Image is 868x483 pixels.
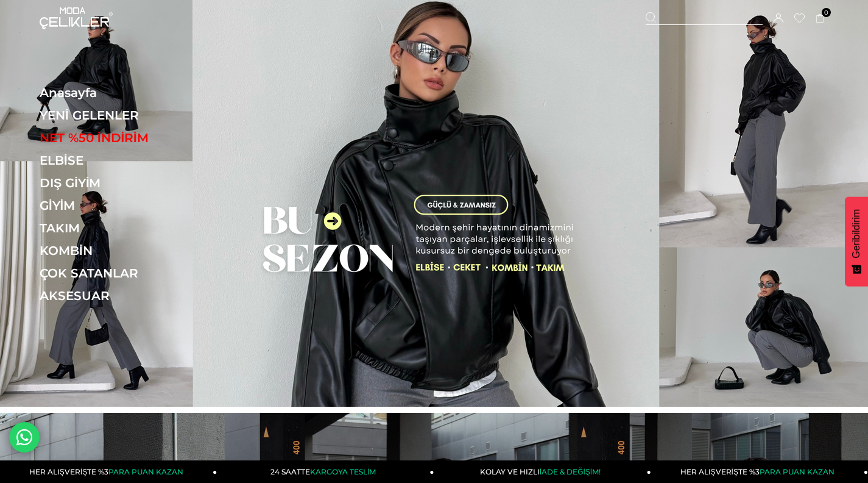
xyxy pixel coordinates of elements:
[851,209,862,259] span: Geribildirim
[40,85,207,100] a: Anasayfa
[40,153,207,168] a: ELBİSE
[816,14,825,23] a: 0
[434,460,651,483] a: KOLAY VE HIZLIİADE & DEĞİŞİM!
[40,288,207,303] a: AKSESUAR
[40,266,207,281] a: ÇOK SATANLAR
[40,176,207,190] a: DIŞ GİYİM
[540,467,601,476] span: İADE & DEĞİŞİM!
[845,197,868,287] button: Geribildirim - Show survey
[40,243,207,258] a: KOMBİN
[40,198,207,213] a: GİYİM
[760,467,834,476] span: PARA PUAN KAZAN
[40,131,207,145] a: NET %50 İNDİRİM
[108,467,183,476] span: PARA PUAN KAZAN
[651,460,868,483] a: HER ALIŞVERİŞTE %3PARA PUAN KAZAN
[217,460,434,483] a: 24 SAATTEKARGOYA TESLİM
[40,108,207,123] a: YENİ GELENLER
[822,8,831,17] span: 0
[40,221,207,235] a: TAKIM
[310,467,376,476] span: KARGOYA TESLİM
[40,7,113,29] img: logo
